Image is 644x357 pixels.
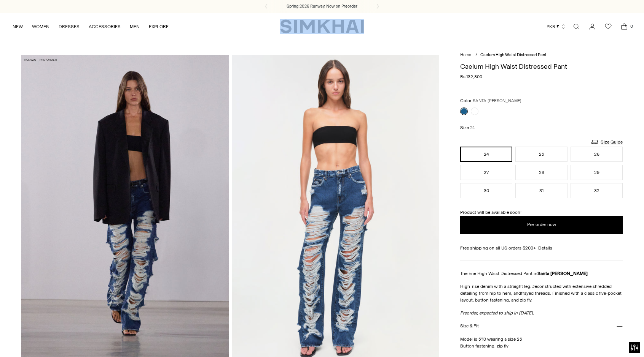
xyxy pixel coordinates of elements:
[547,18,566,35] button: PKR ₨
[480,52,547,57] span: Caelum High Waist Distressed Pant
[13,18,23,35] a: NEW
[460,165,512,180] button: 27
[571,147,623,162] button: 26
[515,147,567,162] button: 25
[59,18,80,35] a: DRESSES
[460,52,471,57] a: Home
[280,19,364,34] a: SIMKHAI
[515,165,567,180] button: 28
[460,310,534,316] em: Preorder, expected to ship in [DATE].
[89,18,121,35] a: ACCESSORIES
[460,52,623,58] nav: breadcrumbs
[32,18,49,35] a: WOMEN
[460,209,623,216] p: Product will be available soon!
[287,3,357,9] a: Spring 2026 Runway, Now on Preorder
[460,336,623,349] p: Model is 5'10 wearing a size 25 Button fastening, zip fly
[585,19,600,34] a: Go to the account page
[473,98,521,103] span: SANTA [PERSON_NAME]
[460,73,482,80] span: Rs.132,800
[460,283,623,303] p: High-rise denim with a straight leg. Deconstructed with extensive shredded detailing from hip to ...
[460,63,623,70] h1: Caelum High Waist Distressed Pant
[460,97,521,104] label: Color:
[470,125,475,130] span: 24
[460,216,623,234] button: Add to Bag
[515,183,567,198] button: 31
[569,19,584,34] a: Open search modal
[460,316,623,336] button: Size & Fit
[571,165,623,180] button: 29
[475,52,477,58] div: /
[130,18,140,35] a: MEN
[149,18,169,35] a: EXPLORE
[601,19,616,34] a: Wishlist
[590,137,623,147] a: Size Guide
[460,245,623,251] div: Free shipping on all US orders $200+
[527,221,556,228] span: Pre-order now
[538,245,552,251] a: Details
[460,324,478,329] h3: Size & Fit
[628,23,635,30] span: 0
[460,124,475,131] label: Size:
[460,270,623,277] p: The Erie High Waist Distressed Pant in
[460,183,512,198] button: 30
[617,19,632,34] a: Open cart modal
[460,147,512,162] button: 24
[537,271,588,276] strong: Santa [PERSON_NAME]
[571,183,623,198] button: 32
